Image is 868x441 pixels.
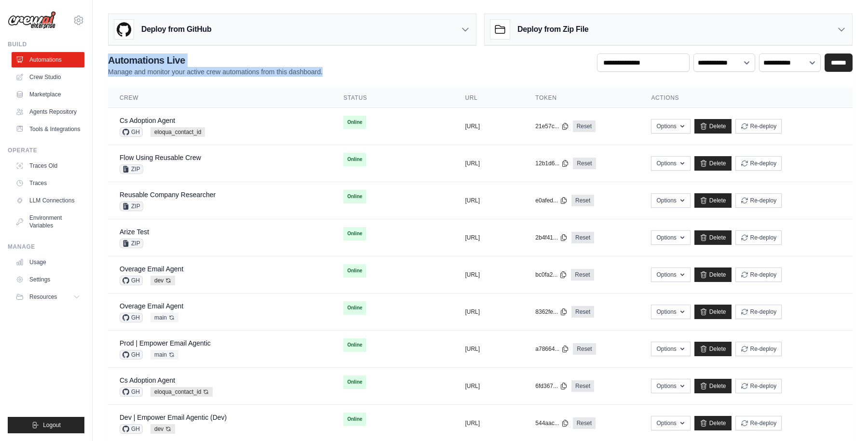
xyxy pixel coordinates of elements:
th: Status [332,88,453,108]
a: Flow Using Reusable Crew [120,154,201,161]
h2: Automations Live [108,53,323,67]
div: Operate [8,147,84,154]
a: Traces Old [12,158,84,174]
button: Re-deploy [735,379,782,393]
span: Online [343,413,366,426]
button: Options [651,342,690,356]
span: eloqua_contact_id [150,387,213,397]
a: Reset [573,120,596,132]
th: Actions [639,88,853,108]
button: Re-deploy [735,267,782,282]
a: Delete [694,267,732,282]
span: GH [120,387,143,397]
a: Arize Test [120,228,149,236]
a: Reset [571,269,594,281]
button: Logout [8,417,84,433]
span: Online [343,190,366,203]
button: Options [651,156,690,171]
button: 544aac... [535,419,569,427]
div: Manage [8,243,84,251]
span: Online [343,338,366,352]
span: main [150,313,178,322]
a: Delete [694,156,732,171]
th: Crew [108,88,332,108]
th: Token [524,88,639,108]
a: Reset [571,380,594,392]
button: 12b1d6... [535,160,569,167]
img: GitHub Logo [114,20,134,39]
a: Overage Email Agent [120,265,183,273]
span: eloqua_contact_id [150,127,205,137]
a: Reset [573,343,596,355]
a: Automations [12,52,84,67]
a: Reset [571,232,594,243]
a: Reset [573,158,596,169]
a: Delete [694,342,732,356]
button: Re-deploy [735,156,782,171]
a: Reset [573,417,596,429]
button: 6fd367... [535,382,568,390]
span: dev [150,276,175,285]
span: dev [150,424,175,434]
span: GH [120,350,143,360]
button: e0afed... [535,197,568,204]
a: Tools & Integrations [12,121,84,137]
a: Delete [694,230,732,245]
span: GH [120,127,143,137]
a: Environment Variables [12,210,84,233]
a: Reset [571,195,594,206]
button: 21e57c... [535,122,569,130]
a: Cs Adoption Agent [120,117,175,124]
a: Overage Email Agent [120,302,183,310]
div: Build [8,40,84,48]
span: Online [343,375,366,389]
img: Logo [8,11,56,29]
span: Logout [43,421,61,429]
a: Dev | Empower Email Agentic (Dev) [120,414,227,421]
button: Re-deploy [735,193,782,208]
a: Delete [694,416,732,430]
span: ZIP [120,164,143,174]
a: Reusable Company Researcher [120,191,216,199]
a: Crew Studio [12,69,84,85]
span: GH [120,276,143,285]
button: Options [651,193,690,208]
th: URL [453,88,524,108]
a: Delete [694,379,732,393]
a: Marketplace [12,87,84,102]
span: ZIP [120,201,143,211]
span: Online [343,301,366,315]
a: Cs Adoption Agent [120,376,175,384]
a: Delete [694,193,732,208]
a: Agents Repository [12,104,84,120]
button: Options [651,267,690,282]
span: Online [343,264,366,278]
button: a78664... [535,345,569,353]
a: Usage [12,254,84,270]
span: main [150,350,178,360]
button: Options [651,379,690,393]
h3: Deploy from GitHub [141,24,211,35]
button: Re-deploy [735,119,782,134]
a: Prod | Empower Email Agentic [120,339,211,347]
a: Settings [12,272,84,287]
span: Online [343,153,366,166]
button: Re-deploy [735,230,782,245]
button: bc0fa2... [535,271,567,279]
button: Options [651,305,690,319]
a: Reset [571,306,594,318]
span: GH [120,424,143,434]
button: Re-deploy [735,342,782,356]
button: 8362fe... [535,308,568,316]
button: Options [651,230,690,245]
span: ZIP [120,239,143,248]
span: Resources [29,293,57,301]
h3: Deploy from Zip File [517,24,588,35]
button: Resources [12,289,84,305]
button: Options [651,119,690,134]
p: Manage and monitor your active crew automations from this dashboard. [108,67,323,77]
button: 2b4f41... [535,234,568,241]
span: GH [120,313,143,322]
span: Online [343,227,366,241]
button: Options [651,416,690,430]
